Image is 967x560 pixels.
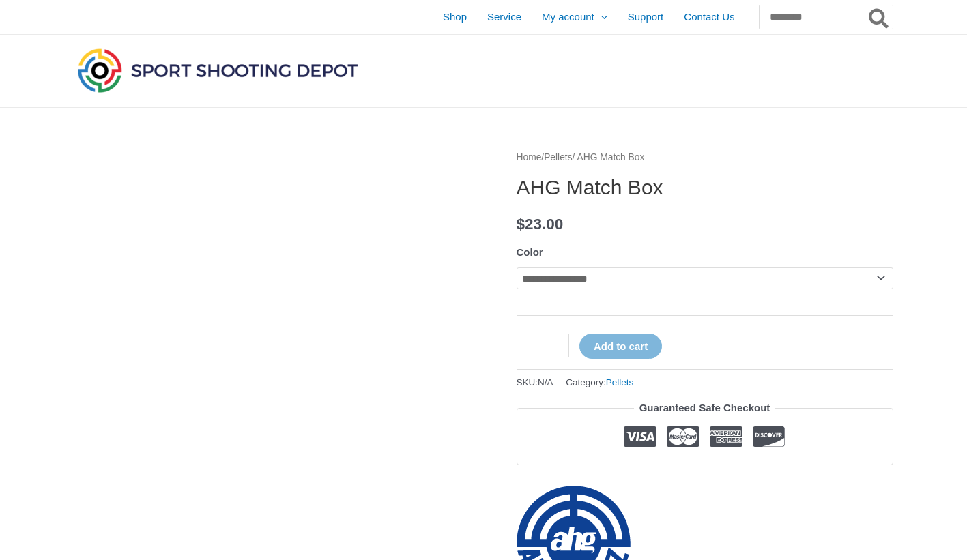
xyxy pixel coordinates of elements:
a: Pellets [544,152,572,162]
bdi: 23.00 [517,216,564,233]
span: N/A [538,377,553,387]
h1: AHG Match Box [517,175,893,200]
span: SKU: [517,374,553,391]
input: Product quantity [543,334,569,357]
span: Category: [566,374,633,391]
a: Pellets [606,377,634,387]
nav: Breadcrumb [517,149,893,166]
button: Add to cart [579,334,662,359]
a: Home [517,152,542,162]
label: Color [517,246,543,258]
img: Sport Shooting Depot [74,45,361,95]
span: $ [517,216,525,233]
legend: Guaranteed Safe Checkout [634,398,776,417]
button: Search [866,5,893,29]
